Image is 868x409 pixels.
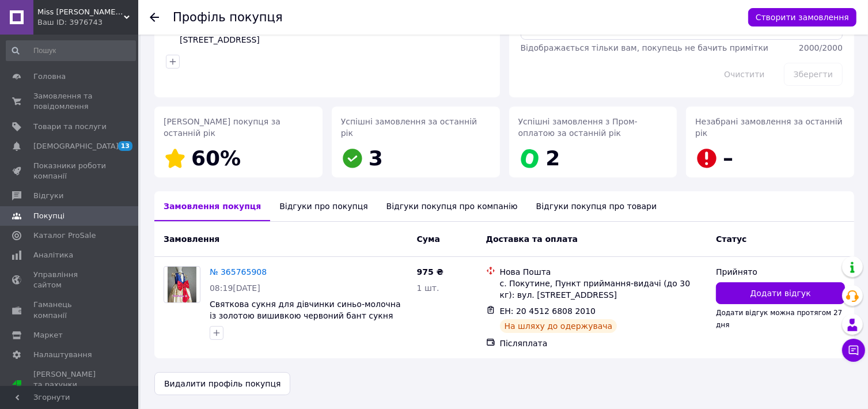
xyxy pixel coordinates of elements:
[37,7,124,17] span: Miss Bunny 🐰 Дитячий одяг, взуття та аксесуари
[723,146,733,170] span: –
[377,191,527,221] div: Відгуки покупця про компанію
[210,300,401,332] a: Святкова сукня для дівчинки синьо-молочна із золотою вишивкою червоний бант сукня 146 152 см
[164,266,200,303] a: Фото товару
[417,267,444,277] span: 975 ₴
[33,191,63,201] span: Відгуки
[748,8,856,26] button: Створити замовлення
[164,234,219,244] span: Замовлення
[33,230,96,241] span: Каталог ProSale
[500,319,617,333] div: На шляху до одержувача
[500,278,707,301] div: с. Покутине, Пункт приймання-видачі (до 30 кг): вул. [STREET_ADDRESS]
[341,117,477,138] span: Успішні замовлення за останній рік
[527,191,666,221] div: Відгуки покупця про товари
[164,117,281,138] span: [PERSON_NAME] покупця за останній рік
[33,250,73,260] span: Аналітика
[486,234,578,244] span: Доставка та оплата
[500,338,707,349] div: Післяплата
[150,12,159,23] div: Повернутися назад
[168,267,196,302] img: Фото товару
[500,306,596,316] span: ЕН: 20 4512 6808 2010
[33,330,63,340] span: Маркет
[270,191,377,221] div: Відгуки про покупця
[191,146,241,170] span: 60%
[210,267,267,277] a: № 365765908
[695,117,843,138] span: Незабрані замовлення за останній рік
[33,211,65,221] span: Покупці
[417,283,439,293] span: 1 шт.
[33,91,107,112] span: Замовлення та повідомлення
[33,141,119,152] span: [DEMOGRAPHIC_DATA]
[500,266,707,278] div: Нова Пошта
[716,309,842,328] span: Додати відгук можна протягом 27 дня
[154,191,270,221] div: Замовлення покупця
[546,146,560,170] span: 2
[173,10,283,24] h1: Профіль покупця
[118,141,132,151] span: 13
[33,161,107,181] span: Показники роботи компанії
[33,300,107,320] span: Гаманець компанії
[210,283,260,293] span: 08:19[DATE]
[417,234,440,244] span: Cума
[799,43,843,52] span: 2000 / 2000
[369,146,383,170] span: 3
[518,117,638,138] span: Успішні замовлення з Пром-оплатою за останній рік
[6,40,136,61] input: Пошук
[842,339,865,362] button: Чат з покупцем
[33,270,107,290] span: Управління сайтом
[750,287,810,299] span: Додати відгук
[154,372,290,395] button: Видалити профіль покупця
[716,234,746,244] span: Статус
[521,43,769,52] span: Відображається тільки вам, покупець не бачить примітки
[716,266,845,278] div: Прийнято
[716,282,845,304] button: Додати відгук
[33,122,107,132] span: Товари та послуги
[33,350,92,360] span: Налаштування
[37,17,138,28] div: Ваш ID: 3976743
[33,369,107,401] span: [PERSON_NAME] та рахунки
[33,71,66,82] span: Головна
